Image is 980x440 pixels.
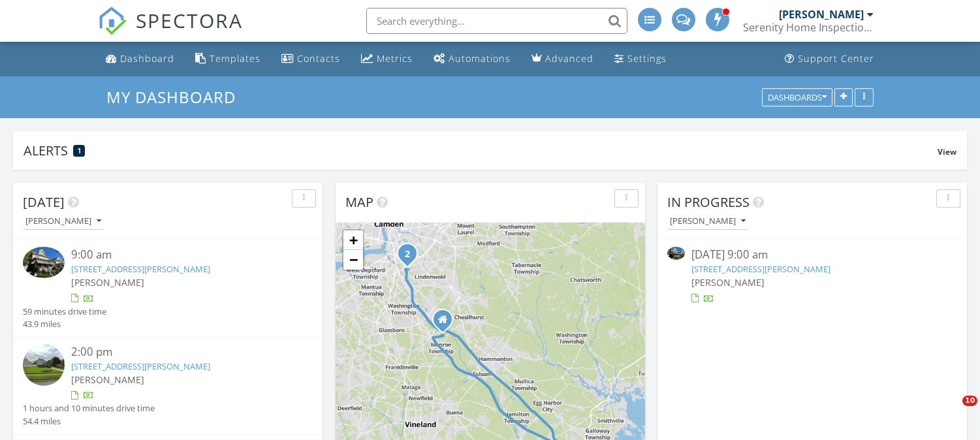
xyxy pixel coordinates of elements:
[23,402,155,415] div: 1 hours and 10 minutes drive time
[377,52,413,65] div: Metrics
[106,86,247,108] a: My Dashboard
[449,52,511,65] div: Automations
[691,247,933,263] div: [DATE] 9:00 am
[101,47,180,71] a: Dashboard
[297,52,340,65] div: Contacts
[23,213,104,230] button: [PERSON_NAME]
[609,47,672,71] a: Settings
[345,193,373,211] span: Map
[526,47,599,71] a: Advanced
[23,193,65,211] span: [DATE]
[23,344,65,386] img: streetview
[98,18,243,45] a: SPECTORA
[23,415,155,428] div: 54.4 miles
[71,247,289,263] div: 9:00 am
[667,247,685,260] img: 9317375%2Fcover_photos%2FaNCk5ROGtznKdSSXdrKS%2Fsmall.jpg
[71,276,144,289] span: [PERSON_NAME]
[798,52,874,65] div: Support Center
[210,52,261,65] div: Templates
[78,146,81,155] span: 1
[71,373,144,386] span: [PERSON_NAME]
[405,250,410,259] i: 2
[23,318,106,330] div: 43.9 miles
[667,213,748,230] button: [PERSON_NAME]
[780,47,879,71] a: Support Center
[276,47,345,71] a: Contacts
[98,7,127,35] img: The Best Home Inspection Software - Spectora
[667,193,750,211] span: In Progress
[407,253,415,261] div: 1008 San Jose Dr , Gloucester Township, NJ 08029
[938,146,956,157] span: View
[670,217,746,226] div: [PERSON_NAME]
[190,47,266,71] a: Templates
[768,93,827,102] div: Dashboards
[23,247,313,330] a: 9:00 am [STREET_ADDRESS][PERSON_NAME] [PERSON_NAME] 59 minutes drive time 43.9 miles
[691,263,830,275] a: [STREET_ADDRESS][PERSON_NAME]
[23,344,313,428] a: 2:00 pm [STREET_ADDRESS][PERSON_NAME] [PERSON_NAME] 1 hours and 10 minutes drive time 54.4 miles
[343,230,363,250] a: Zoom in
[743,21,874,34] div: Serenity Home Inspections
[962,396,977,406] span: 10
[25,217,101,226] div: [PERSON_NAME]
[779,8,864,21] div: [PERSON_NAME]
[762,88,832,106] button: Dashboards
[343,250,363,270] a: Zoom out
[71,344,289,360] div: 2:00 pm
[366,8,627,34] input: Search everything...
[627,52,667,65] div: Settings
[545,52,593,65] div: Advanced
[691,276,765,289] span: [PERSON_NAME]
[443,319,450,327] div: 724 Saddlebrook Dr, Williamstown NJ 08094
[667,247,957,305] a: [DATE] 9:00 am [STREET_ADDRESS][PERSON_NAME] [PERSON_NAME]
[120,52,174,65] div: Dashboard
[428,47,516,71] a: Automations (Advanced)
[356,47,418,71] a: Metrics
[71,263,210,275] a: [STREET_ADDRESS][PERSON_NAME]
[936,396,967,427] iframe: Intercom live chat
[136,7,243,34] span: SPECTORA
[23,247,65,278] img: 9317375%2Fcover_photos%2FaNCk5ROGtznKdSSXdrKS%2Fsmall.jpg
[23,306,106,318] div: 59 minutes drive time
[24,142,938,159] div: Alerts
[71,360,210,372] a: [STREET_ADDRESS][PERSON_NAME]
